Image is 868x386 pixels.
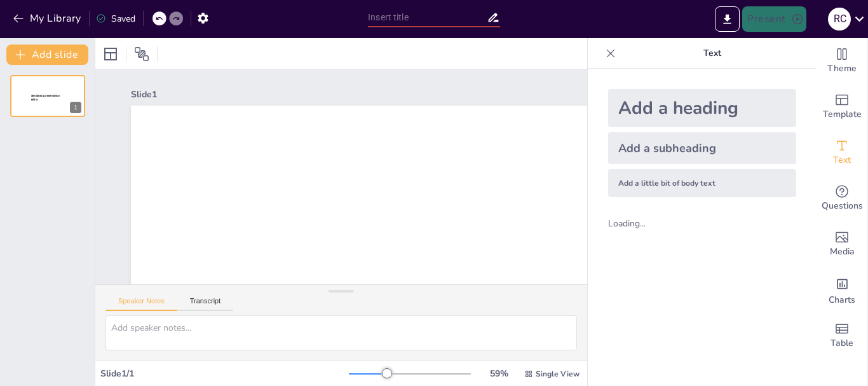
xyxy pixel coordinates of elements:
[621,38,804,69] p: Text
[100,368,349,380] div: Slide 1 / 1
[831,336,853,350] span: Table
[817,176,867,221] div: Get real-time input from your audience
[31,94,60,101] span: Sendsteps presentation editor
[608,217,667,230] div: Loading...
[368,8,487,27] input: Insert title
[6,45,88,65] button: Add slide
[484,368,514,380] div: 59 %
[608,89,796,127] div: Add a heading
[608,169,796,197] div: Add a little bit of body text
[829,293,855,307] span: Charts
[536,369,580,379] span: Single View
[134,46,149,62] span: Position
[817,267,867,313] div: Add charts and graphs
[608,132,796,164] div: Add a subheading
[823,107,862,121] span: Template
[131,88,712,100] div: Slide 1
[822,199,863,213] span: Questions
[817,130,867,176] div: Add text boxes
[817,38,867,84] div: Change the overall theme
[827,62,857,76] span: Theme
[715,6,740,32] button: Export to PowerPoint
[833,153,851,167] span: Text
[742,6,806,32] button: Present
[817,221,867,267] div: Add images, graphics, shapes or video
[105,297,177,311] button: Speaker Notes
[828,6,851,32] button: R C
[100,44,121,64] div: Layout
[828,8,851,31] div: R C
[177,297,234,311] button: Transcript
[817,84,867,130] div: Add ready made slides
[830,245,855,259] span: Media
[70,102,81,113] div: 1
[817,313,867,359] div: Add a table
[10,8,86,29] button: My Library
[10,75,85,117] div: Sendsteps presentation editor1
[96,13,135,25] div: Saved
